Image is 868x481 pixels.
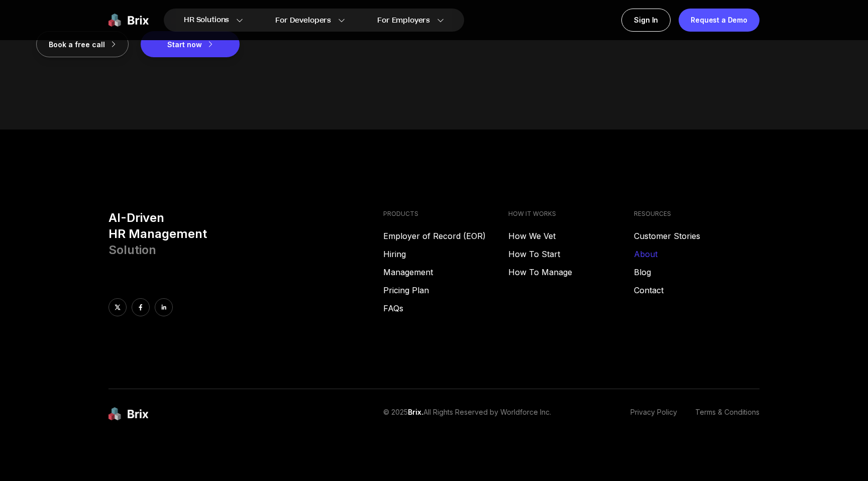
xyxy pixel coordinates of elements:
[695,407,759,421] a: Terms & Conditions
[621,9,671,32] a: Sign In
[383,210,509,218] h4: PRODUCTS
[377,15,430,26] span: For Employers
[383,302,509,314] a: FAQs
[630,407,677,421] a: Privacy Policy
[634,266,759,278] a: Blog
[36,39,141,49] a: Book a free call
[141,39,240,49] a: Start now
[141,31,240,57] button: Start now
[383,407,551,421] p: © 2025 All Rights Reserved by Worldforce Inc.
[383,266,509,278] a: Management
[108,243,156,257] span: Solution
[383,230,509,242] a: Employer of Record (EOR)
[108,407,149,421] img: brix
[634,210,759,218] h4: RESOURCES
[275,15,331,26] span: For Developers
[634,230,759,242] a: Customer Stories
[508,210,634,218] h4: HOW IT WORKS
[634,284,759,296] a: Contact
[184,12,229,28] span: HR Solutions
[408,408,423,416] span: Brix.
[36,31,129,57] button: Book a free call
[383,284,509,296] a: Pricing Plan
[508,248,634,260] a: How To Start
[634,248,759,260] a: About
[508,266,634,278] a: How To Manage
[679,9,759,32] a: Request a Demo
[108,210,375,258] h3: AI-Driven HR Management
[383,248,509,260] a: Hiring
[508,230,634,242] a: How We Vet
